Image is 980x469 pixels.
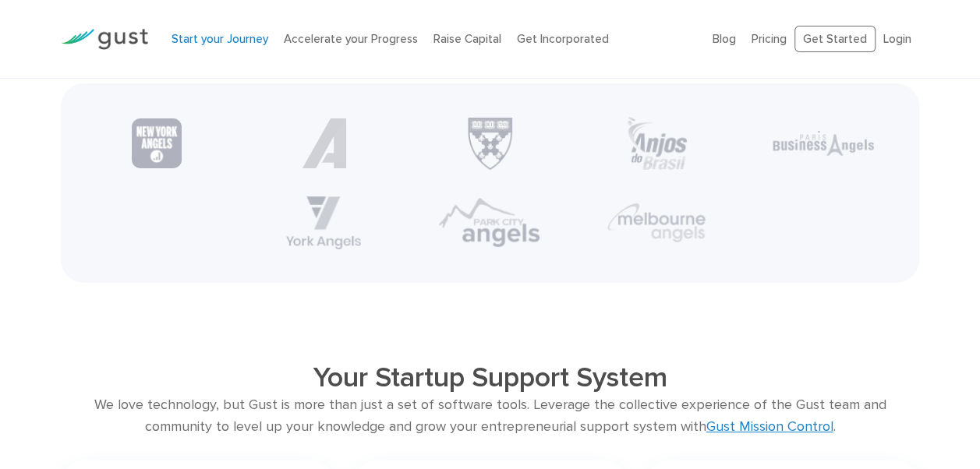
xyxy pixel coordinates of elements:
[132,118,182,168] img: New York Angels
[433,32,501,46] a: Raise Capital
[147,361,833,394] h2: Your Startup Support System
[462,117,517,170] img: Harvard Business School
[172,32,268,46] a: Start your Journey
[794,26,876,53] a: Get Started
[284,32,418,46] a: Accelerate your Progress
[61,394,919,439] div: We love technology, but Gust is more than just a set of software tools. Leverage the collective e...
[439,196,540,249] img: Park City Angels
[883,32,911,46] a: Login
[713,32,736,46] a: Blog
[517,32,609,46] a: Get Incorporated
[773,131,874,156] img: Paris Business Angels
[299,118,348,168] img: Partner
[286,196,361,249] img: York Angels
[625,117,688,170] img: Anjos Brasil
[61,29,148,50] img: Gust Logo
[752,32,787,46] a: Pricing
[706,418,833,435] a: Gust Mission Control
[606,201,707,245] img: Melbourne Angels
